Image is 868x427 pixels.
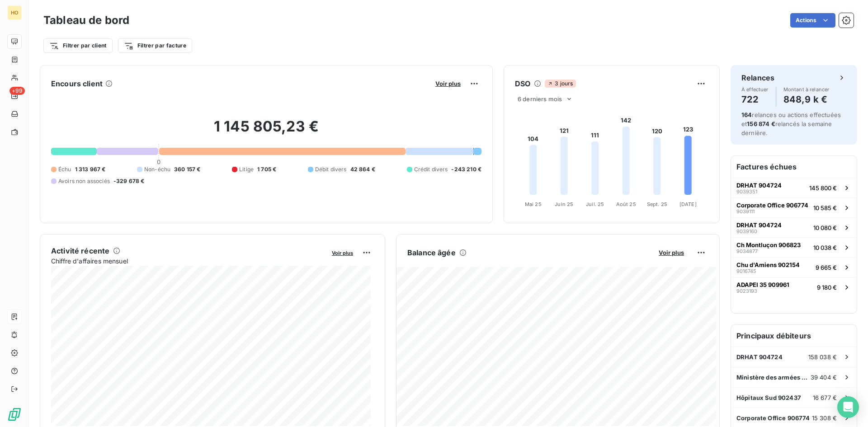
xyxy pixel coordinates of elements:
[736,209,755,214] span: 9039111
[736,414,810,422] span: Corporate Office 906774
[43,12,129,28] h3: Tableau de bord
[736,288,757,294] span: 9023193
[451,165,481,174] span: -243 210 €
[118,38,192,53] button: Filtrer par facture
[736,189,757,194] span: 9039351
[407,247,456,258] h6: Balance âgée
[51,245,109,256] h6: Activité récente
[783,92,830,107] h4: 848,9 k €
[51,256,325,266] span: Chiffre d'affaires mensuel
[586,201,604,207] tspan: Juil. 25
[414,165,448,174] span: Crédit divers
[555,201,573,207] tspan: Juin 25
[43,38,113,53] button: Filtrer par client
[812,414,837,422] span: 15 308 €
[741,72,774,83] h6: Relances
[731,325,857,347] h6: Principaux débiteurs
[736,394,801,401] span: Hôpitaux Sud 902437
[51,78,103,89] h6: Encours client
[659,249,684,256] span: Voir plus
[329,249,356,257] button: Voir plus
[741,111,752,118] span: 164
[731,197,857,217] button: Corporate Office 906774903911110 585 €
[817,284,837,291] span: 9 180 €
[783,87,830,92] span: Montant à relancer
[656,249,687,257] button: Voir plus
[144,165,170,174] span: Non-échu
[731,277,857,297] button: ADAPEI 35 90996190231939 180 €
[435,80,461,87] span: Voir plus
[157,158,160,165] span: 0
[332,250,353,256] span: Voir plus
[741,111,841,136] span: relances ou actions effectuées et relancés la semaine dernière.
[736,281,789,288] span: ADAPEI 35 909961
[813,394,837,401] span: 16 677 €
[816,264,837,271] span: 9 665 €
[736,374,811,381] span: Ministère des armées 902110
[525,201,542,207] tspan: Mai 25
[813,224,837,231] span: 10 080 €
[7,5,22,20] div: HO
[58,177,110,185] span: Avoirs non associés
[731,257,857,277] button: Chu d'Amiens 90215490167459 665 €
[731,237,857,257] button: Ch Montluçon 906823903487710 038 €
[808,353,837,361] span: 158 038 €
[679,201,697,207] tspan: [DATE]
[736,182,782,189] span: DRHAT 904724
[736,202,808,209] span: Corporate Office 906774
[257,165,276,174] span: 1 705 €
[736,353,783,361] span: DRHAT 904724
[433,80,463,88] button: Voir plus
[647,201,667,207] tspan: Sept. 25
[315,165,347,174] span: Débit divers
[731,178,857,197] button: DRHAT 9047249039351145 800 €
[736,261,800,268] span: Chu d'Amiens 902154
[736,229,757,234] span: 9039160
[239,165,254,174] span: Litige
[518,95,562,103] span: 6 derniers mois
[58,165,71,174] span: Échu
[813,204,837,211] span: 10 585 €
[731,217,857,237] button: DRHAT 904724903916010 080 €
[51,117,481,145] h2: 1 145 805,23 €
[837,396,859,418] div: Open Intercom Messenger
[811,374,837,381] span: 39 404 €
[731,156,857,178] h6: Factures échues
[9,87,25,95] span: +99
[736,249,758,254] span: 9034877
[736,268,756,274] span: 9016745
[741,92,769,107] h4: 722
[813,244,837,251] span: 10 038 €
[113,177,145,185] span: -329 678 €
[736,221,782,229] span: DRHAT 904724
[75,165,106,174] span: 1 313 967 €
[515,78,530,89] h6: DSO
[350,165,375,174] span: 42 864 €
[741,87,769,92] span: À effectuer
[7,407,22,422] img: Logo LeanPay
[809,184,837,192] span: 145 800 €
[616,201,636,207] tspan: Août 25
[747,120,775,127] span: 156 874 €
[736,241,801,249] span: Ch Montluçon 906823
[545,80,576,88] span: 3 jours
[174,165,200,174] span: 360 157 €
[790,13,835,28] button: Actions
